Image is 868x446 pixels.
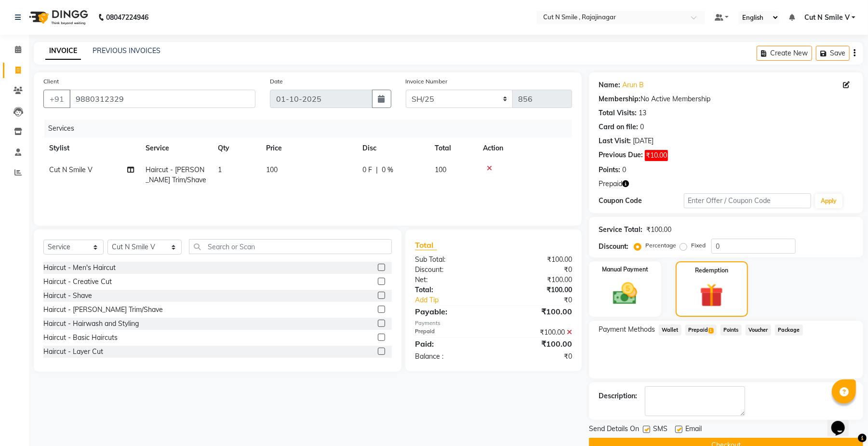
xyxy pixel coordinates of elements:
[494,285,579,295] div: ₹100.00
[695,266,728,275] label: Redemption
[653,424,668,436] span: SMS
[599,324,655,335] span: Payment Methods
[599,165,620,175] div: Points:
[599,108,637,118] div: Total Visits:
[408,275,494,285] div: Net:
[408,327,494,338] div: Prepaid
[266,165,278,174] span: 100
[589,424,639,436] span: Send Details On
[645,150,668,161] span: ₹10.00
[408,255,494,265] div: Sub Total:
[43,291,92,301] div: Haircut - Shave
[816,46,850,61] button: Save
[599,150,643,161] div: Previous Due:
[708,328,714,334] span: 1
[775,324,803,336] span: Package
[599,196,683,206] div: Coupon Code
[659,324,681,336] span: Wallet
[43,305,163,315] div: Haircut - [PERSON_NAME] Trim/Shave
[622,80,644,90] a: Arun B
[599,94,641,104] div: Membership:
[406,77,448,86] label: Invoice Number
[43,277,112,287] div: Haircut - Creative Cut
[599,122,638,132] div: Card on file:
[599,242,628,252] div: Discount:
[599,136,631,146] div: Last Visit:
[218,165,222,174] span: 1
[408,265,494,275] div: Discount:
[494,351,579,362] div: ₹0
[362,165,372,175] span: 0 F
[639,108,646,118] div: 13
[599,80,620,90] div: Name:
[599,179,622,189] span: Prepaid
[693,281,731,310] img: _gift.svg
[494,338,579,350] div: ₹100.00
[494,327,579,338] div: ₹100.00
[685,324,717,336] span: Prepaid
[408,285,494,295] div: Total:
[415,240,437,250] span: Total
[599,391,637,401] div: Description:
[602,265,648,274] label: Manual Payment
[599,94,854,104] div: No Active Membership
[746,324,771,336] span: Voucher
[69,90,255,108] input: Search by Name/Mobile/Email/Code
[599,225,642,235] div: Service Total:
[645,241,676,250] label: Percentage
[146,165,206,184] span: Haircut - [PERSON_NAME] Trim/Shave
[357,137,429,159] th: Disc
[270,77,283,86] label: Date
[43,347,103,357] div: Haircut - Layer Cut
[494,306,579,317] div: ₹100.00
[140,137,212,159] th: Service
[415,319,572,327] div: Payments
[508,295,579,305] div: ₹0
[605,280,645,308] img: _cash.svg
[25,4,91,31] img: logo
[408,351,494,362] div: Balance :
[43,77,59,86] label: Client
[684,193,811,208] input: Enter Offer / Coupon Code
[43,319,139,329] div: Haircut - Hairwash and Styling
[494,275,579,285] div: ₹100.00
[815,194,842,208] button: Apply
[106,4,148,31] b: 08047224946
[804,13,850,23] span: Cut N Smile V
[640,122,644,132] div: 0
[93,46,160,55] a: PREVIOUS INVOICES
[429,137,477,159] th: Total
[494,265,579,275] div: ₹0
[408,306,494,317] div: Payable:
[633,136,654,146] div: [DATE]
[691,241,706,250] label: Fixed
[721,324,742,336] span: Points
[685,424,702,436] span: Email
[408,295,508,305] a: Add Tip
[382,165,393,175] span: 0 %
[45,42,81,60] a: INVOICE
[43,263,116,273] div: Haircut - Men's Haircut
[828,407,858,436] iframe: chat widget
[212,137,260,159] th: Qty
[646,225,671,235] div: ₹100.00
[43,137,140,159] th: Stylist
[49,165,93,174] span: Cut N Smile V
[189,239,392,254] input: Search or Scan
[43,90,70,108] button: +91
[260,137,357,159] th: Price
[477,137,572,159] th: Action
[622,165,626,175] div: 0
[43,333,118,343] div: Haircut - Basic Haircuts
[376,165,378,175] span: |
[494,255,579,265] div: ₹100.00
[44,120,579,137] div: Services
[435,165,446,174] span: 100
[757,46,812,61] button: Create New
[408,338,494,350] div: Paid:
